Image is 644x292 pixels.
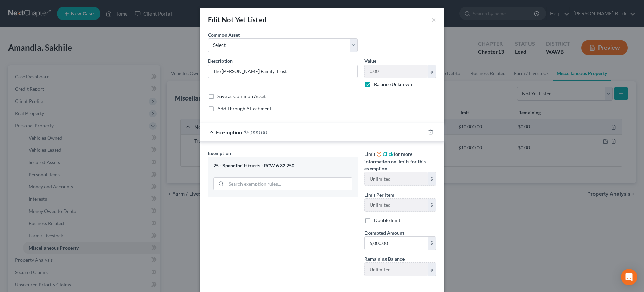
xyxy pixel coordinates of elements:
[428,65,436,78] div: $
[216,129,242,135] span: Exemption
[365,65,428,78] input: 0.00
[374,217,400,224] label: Double limit
[621,269,637,285] div: Open Intercom Messenger
[208,31,240,38] label: Common Asset
[208,150,231,156] span: Exemption
[428,199,436,212] div: $
[383,151,394,157] a: Click
[374,81,412,88] label: Balance Unknown
[217,93,266,100] label: Save as Common Asset
[364,151,375,157] span: Limit
[365,263,428,276] input: --
[208,58,233,64] span: Description
[365,199,428,212] input: --
[428,172,436,185] div: $
[217,105,271,112] label: Add Through Attachment
[428,237,436,250] div: $
[244,129,267,135] span: $5,000.00
[208,15,267,24] div: Edit Not Yet Listed
[428,263,436,276] div: $
[364,191,394,198] label: Limit Per Item
[431,16,436,24] button: ×
[364,255,405,262] label: Remaining Balance
[364,151,426,171] span: for more information on limits for this exemption.
[364,57,376,65] label: Value
[365,172,428,185] input: --
[364,230,404,236] span: Exempted Amount
[208,65,357,78] input: Describe...
[226,178,352,190] input: Search exemption rules...
[365,237,428,250] input: 0.00
[213,163,352,169] div: 25 - Spendthrift trusts - RCW 6.32.250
